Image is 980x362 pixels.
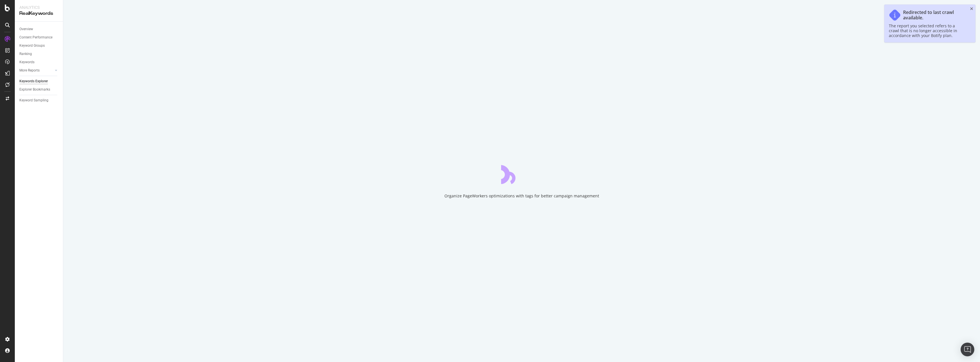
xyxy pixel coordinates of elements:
[444,193,599,199] div: Organize PageWorkers optimizations with tags for better campaign management
[19,5,58,10] div: Analytics
[19,78,59,84] a: Keywords Explorer
[19,51,32,57] div: Ranking
[889,23,965,38] div: The report you selected refers to a crawl that is no longer accessible in accordance with your Bo...
[501,163,542,184] div: animation
[19,26,59,32] a: Overview
[19,78,48,84] div: Keywords Explorer
[19,87,59,93] a: Explorer Bookmarks
[19,10,58,17] div: RealKeywords
[961,343,974,356] div: Open Intercom Messenger
[19,97,48,103] div: Keyword Sampling
[19,59,59,65] a: Keywords
[19,51,59,57] a: Ranking
[19,68,53,73] a: More Reports
[19,34,52,40] div: Content Performance
[19,87,50,93] div: Explorer Bookmarks
[19,43,59,49] a: Keyword Groups
[903,10,965,21] div: Redirected to last crawl available.
[19,97,59,103] a: Keyword Sampling
[19,59,34,65] div: Keywords
[19,43,45,49] div: Keyword Groups
[19,26,33,32] div: Overview
[19,68,40,73] div: More Reports
[19,34,59,40] a: Content Performance
[970,7,973,11] div: close toast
